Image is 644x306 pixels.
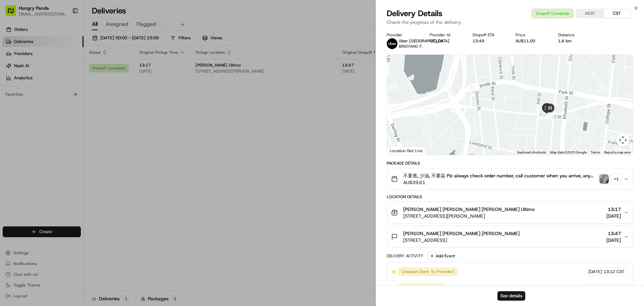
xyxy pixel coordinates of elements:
span: AU$39.61 [403,179,597,186]
div: 9 [444,83,452,90]
span: Delivery Details [387,8,442,19]
div: Start new chat [30,64,110,71]
a: Powered byPylon [47,166,81,172]
div: + 1 [611,174,621,184]
button: 不要葱, 少油, 不要蒜 Plz always check order number, call customer when you arrive, any delivery issues, C... [387,168,633,190]
img: 1736555255976-a54dd68f-1ca7-489b-9aae-adbdc363a1c4 [7,64,19,76]
span: Created (Sent To Provider) [401,269,454,275]
span: [DATE] [606,237,621,244]
button: See all [104,86,122,94]
div: Location Not Live [387,146,426,155]
span: 不要葱, 少油, 不要蒜 Plz always check order number, call customer when you arrive, any delivery issues, C... [403,172,597,179]
span: [DATE] [606,213,621,219]
div: Package Details [387,161,633,166]
div: Provider Id [430,32,462,38]
span: [STREET_ADDRESS][PERSON_NAME] [403,213,535,219]
button: Start new chat [114,66,122,74]
div: AU$11.00 [516,38,548,44]
span: Uber [GEOGRAPHIC_DATA] [399,38,449,44]
span: Not Assigned Driver [401,285,441,291]
div: Dropoff ETA [473,32,505,38]
div: Location Details [387,194,633,200]
p: Welcome 👋 [7,27,122,38]
button: photo_proof_of_pickup image+1 [599,174,621,184]
span: Knowledge Base [13,150,51,157]
span: API Documentation [63,150,108,157]
input: Clear [17,43,111,50]
div: 13 [545,112,552,119]
span: [STREET_ADDRESS] [403,237,520,244]
div: 14 [547,112,555,119]
span: 13:47 [606,230,621,237]
img: Nash [7,7,20,20]
div: Distance [558,32,590,38]
span: [PERSON_NAME] [PERSON_NAME] [PERSON_NAME] Ultimo [403,206,535,213]
span: [DATE] [588,269,602,275]
div: 1.6 km [558,38,590,44]
span: [DATE] [588,285,602,291]
img: 1736555255976-a54dd68f-1ca7-489b-9aae-adbdc363a1c4 [13,104,19,110]
a: Open this area in Google Maps (opens a new window) [389,146,411,155]
div: Provider [387,32,419,38]
p: Check the progress of the delivery. [387,19,633,26]
div: 11 [537,114,544,121]
button: Add Event [427,252,457,260]
button: [PERSON_NAME] [PERSON_NAME] [PERSON_NAME][STREET_ADDRESS]13:47[DATE] [387,226,633,248]
span: • [56,104,58,110]
div: 10 [446,98,454,105]
button: CST [603,9,630,18]
img: 1753817452368-0c19585d-7be3-40d9-9a41-2dc781b3d1eb [14,64,26,76]
div: 8 [426,92,433,99]
span: 8月19日 [59,104,75,110]
div: We're available if you need us! [30,71,92,76]
span: 13:17 [606,206,621,213]
button: C71C4 [430,38,443,44]
button: Keyboard shortcuts [517,150,546,155]
div: Price [516,32,548,38]
div: 13:49 [473,38,505,44]
div: 💻 [57,151,62,156]
span: [PERSON_NAME] [PERSON_NAME] [PERSON_NAME] [403,230,520,237]
img: photo_proof_of_pickup image [599,174,609,184]
div: Past conversations [7,87,45,93]
span: [PERSON_NAME] [21,104,54,110]
span: Map data ©2025 Google [550,150,587,154]
div: Delivery Activity [387,253,423,259]
button: [PERSON_NAME] [PERSON_NAME] [PERSON_NAME] Ultimo[STREET_ADDRESS][PERSON_NAME]13:17[DATE] [387,202,633,223]
span: 13:12 CST [603,269,625,275]
a: Terms (opens in new tab) [591,150,600,154]
span: BINGYANG F. [399,44,423,49]
a: 📗Knowledge Base [4,147,54,160]
button: Map camera controls [616,133,630,147]
span: 8月15日 [26,122,42,128]
button: See details [497,291,525,301]
img: Bea Lacdao [7,98,17,108]
div: 12 [543,112,550,119]
div: 📗 [7,151,12,156]
img: Google [389,146,411,155]
img: uber-new-logo.jpeg [387,38,397,49]
span: 13:12 CST [603,285,625,291]
a: 💻API Documentation [54,147,110,160]
a: Report a map error [604,150,631,154]
span: • [22,122,24,128]
span: Pylon [67,167,81,172]
button: AEST [577,9,603,18]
